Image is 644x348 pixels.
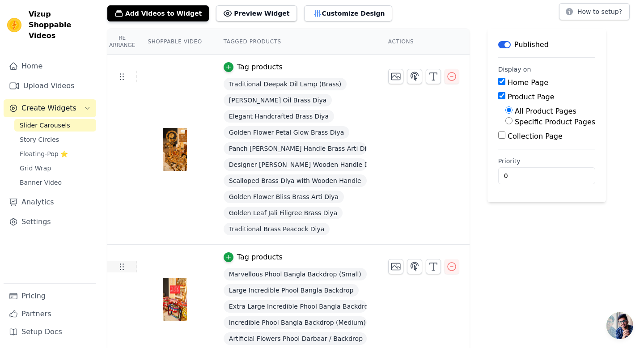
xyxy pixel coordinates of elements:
[20,121,70,130] span: Slider Carousels
[4,323,96,341] a: Setup Docs
[388,259,403,274] button: Change Thumbnail
[14,176,96,189] a: Banner Video
[224,126,350,139] span: Golden Flower Petal Glow Brass Diya
[224,78,347,90] span: Traditional Deepak Oil Lamp (Brass)
[4,287,96,305] a: Pricing
[237,62,283,72] div: Tag products
[7,18,21,32] img: Vizup
[4,305,96,323] a: Partners
[508,78,548,87] label: Home Page
[515,118,595,126] label: Specific Product Pages
[213,29,377,55] th: Tagged Products
[224,174,367,187] span: Scalloped Brass Diya with Wooden Handle
[224,158,367,171] span: Designer [PERSON_NAME] Wooden Handle Diya
[29,9,93,41] span: Vizup Shoppable Videos
[20,164,51,173] span: Grid Wrap
[14,133,96,146] a: Story Circles
[237,252,283,263] div: Tag products
[224,252,283,263] button: Tag products
[514,39,549,50] p: Published
[304,5,392,21] button: Customize Design
[498,157,595,166] label: Priority
[20,178,62,187] span: Banner Video
[559,9,630,18] a: How to setup?
[107,5,209,21] button: Add Videos to Widget
[4,193,96,211] a: Analytics
[216,5,297,21] button: Preview Widget
[224,94,332,106] span: [PERSON_NAME] Oil Brass Diya
[224,300,367,313] span: Extra Large Incredible Phool Bangla Backdrop
[606,312,633,339] div: Open chat
[559,3,630,20] button: How to setup?
[224,207,343,219] span: Golden Leaf Jali Filigree Brass Diya
[14,148,96,160] a: Floating-Pop ⭐
[162,128,187,171] img: vizup-images-8e79.jpg
[20,135,59,144] span: Story Circles
[21,103,76,114] span: Create Widgets
[137,29,212,55] th: Shoppable Video
[224,191,344,203] span: Golden Flower Bliss Brass Arti Diya
[224,268,367,280] span: Marvellous Phool Bangla Backdrop (Small)
[4,99,96,117] button: Create Widgets
[508,93,555,101] label: Product Page
[498,65,531,74] legend: Display on
[107,29,137,55] th: Re Arrange
[4,213,96,231] a: Settings
[224,332,367,345] span: Artificial Flowers Phool Darbaar / Backdrop
[4,77,96,95] a: Upload Videos
[4,57,96,75] a: Home
[388,69,403,84] button: Change Thumbnail
[224,223,330,235] span: Traditional Brass Peacock Diya
[162,278,187,321] img: vizup-images-87d9.jpg
[377,29,470,55] th: Actions
[508,132,563,140] label: Collection Page
[224,62,283,72] button: Tag products
[20,149,68,158] span: Floating-Pop ⭐
[14,162,96,174] a: Grid Wrap
[224,316,367,329] span: Incredible Phool Bangla Backdrop (Medium)
[515,107,576,115] label: All Product Pages
[224,142,367,155] span: Panch [PERSON_NAME] Handle Brass Arti Diya
[14,119,96,132] a: Slider Carousels
[224,110,334,123] span: Elegant Handcrafted Brass Diya
[224,284,359,297] span: Large Incredible Phool Bangla Backdrop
